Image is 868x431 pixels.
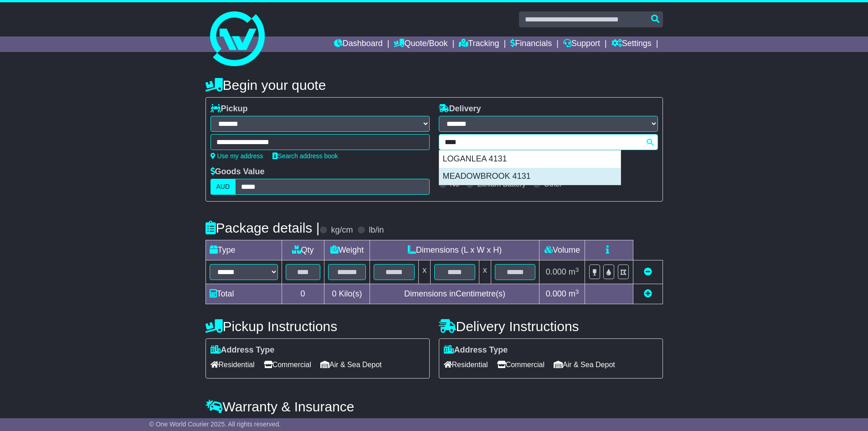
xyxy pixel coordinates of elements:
span: Air & Sea Depot [554,358,615,372]
label: lb/in [369,225,384,235]
label: kg/cm [331,225,353,235]
label: Address Type [444,345,508,355]
a: Support [563,36,600,52]
h4: Pickup Instructions [205,319,430,334]
td: Dimensions in Centimetre(s) [370,284,539,304]
h4: Delivery Instructions [439,319,663,334]
span: Air & Sea Depot [320,358,382,372]
label: Goods Value [211,167,265,177]
typeahead: Please provide city [439,134,658,150]
span: 0 [332,289,336,298]
h4: Begin your quote [205,78,663,93]
td: x [479,260,491,284]
a: Search address book [272,152,338,160]
h4: Package details | [205,220,320,235]
a: Financials [510,36,552,52]
span: m [569,289,579,298]
td: x [419,260,431,284]
label: Delivery [439,104,481,114]
td: Weight [324,240,370,260]
span: Commercial [497,358,544,372]
td: Kilo(s) [324,284,370,304]
h4: Warranty & Insurance [205,399,663,414]
a: Quote/Book [394,36,447,52]
sup: 3 [575,266,579,273]
span: Residential [211,358,255,372]
td: 0 [282,284,324,304]
a: Add new item [644,289,652,298]
span: Commercial [264,358,311,372]
span: Residential [444,358,488,372]
td: Total [205,284,282,304]
a: Dashboard [334,36,383,52]
td: Qty [282,240,324,260]
a: Remove this item [644,267,652,276]
sup: 3 [575,288,579,295]
a: Tracking [459,36,499,52]
label: AUD [211,179,236,195]
a: Settings [611,36,652,52]
label: Pickup [211,104,248,114]
label: Address Type [211,345,275,355]
span: m [569,267,579,276]
td: Volume [539,240,585,260]
span: 0.000 [546,289,566,298]
span: © One World Courier 2025. All rights reserved. [149,421,281,428]
td: Dimensions (L x W x H) [370,240,539,260]
td: Type [205,240,282,260]
span: 0.000 [546,267,566,276]
div: LOGANLEA 4131 [439,151,621,168]
a: Use my address [211,152,263,160]
div: MEADOWBROOK 4131 [439,168,621,185]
